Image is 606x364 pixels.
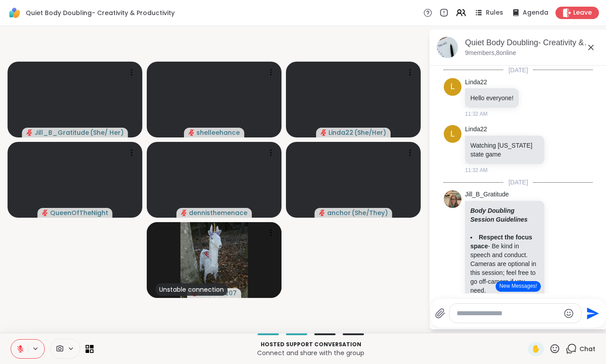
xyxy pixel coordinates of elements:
span: ✋ [532,344,540,354]
span: [DATE] [503,66,533,74]
span: anchor [327,208,351,217]
button: Emoji picker [563,308,574,319]
span: ( She/ Her ) [90,128,124,137]
p: 9 members, 8 online [465,49,516,58]
button: Send [582,303,602,323]
span: Linda22 [328,128,353,137]
span: audio-muted [321,129,327,136]
button: New Messages! [496,281,540,292]
img: Quiet Body Doubling- Creativity & Productivity, Oct 11 [437,37,458,58]
div: Quiet Body Doubling- Creativity & Productivity, [DATE] [465,37,600,48]
span: L [450,128,455,140]
span: audio-muted [188,129,195,136]
span: Jill_B_Gratitude [35,128,89,137]
span: Chat [579,344,595,353]
strong: Body Doubling Session Guidelines [470,207,528,223]
strong: Respect the focus space [470,234,532,250]
a: Jill_B_Gratitude [465,190,509,199]
p: Watching [US_STATE] state game [470,141,539,159]
span: [DATE] [503,178,533,187]
span: 11:32 AM [465,110,488,118]
span: audio-muted [181,210,187,216]
img: https://sharewell-space-live.sfo3.digitaloceanspaces.com/user-generated/2564abe4-c444-4046-864b-7... [444,190,461,208]
span: audio-muted [27,129,33,136]
p: Hosted support conversation [99,341,523,348]
span: QueenOfTheNight [50,208,108,217]
a: Linda22 [465,125,487,134]
span: Leave [573,8,592,17]
img: Emil2207 [180,222,248,298]
p: Hello everyone! [470,94,513,102]
span: audio-muted [319,210,325,216]
span: Quiet Body Doubling- Creativity & Productivity [26,8,175,17]
img: ShareWell Logomark [7,5,22,20]
span: ( She/They ) [352,208,388,217]
div: Unstable connection [156,283,227,296]
span: Rules [486,8,503,17]
span: L [450,81,455,93]
li: - Be kind in speech and conduct. Cameras are optional in this session; feel free to go off-camera... [470,233,539,295]
span: Agenda [523,8,548,17]
span: shelleehance [196,128,240,137]
p: Connect and share with the group [99,348,523,357]
textarea: Type your message [457,309,560,318]
span: ( She/Her ) [354,128,386,137]
span: dennisthemenace [189,208,247,217]
a: Linda22 [465,78,487,87]
span: 11:32 AM [465,166,488,174]
span: audio-muted [42,210,48,216]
